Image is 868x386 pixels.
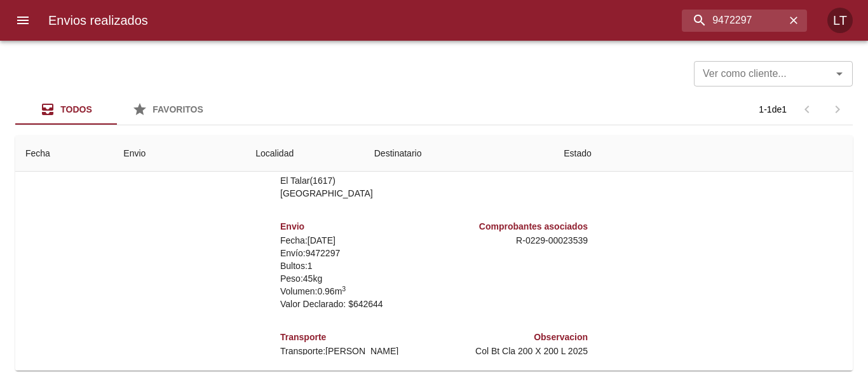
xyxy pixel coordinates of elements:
[15,94,219,125] div: Tabs Envios
[280,187,429,200] p: [GEOGRAPHIC_DATA]
[15,135,113,172] th: Fecha
[60,104,92,114] span: Todos
[113,135,245,172] th: Envio
[280,174,429,187] p: El Talar ( 1617 )
[792,103,822,114] span: Pagina anterior
[8,5,38,36] button: menu
[439,234,588,247] p: R - 0229 - 00023539
[245,135,363,172] th: Localidad
[280,331,429,345] h6: Transporte
[439,331,588,345] h6: Observacion
[280,220,429,234] h6: Envio
[48,10,148,31] h6: Envios realizados
[280,259,429,272] p: Bultos: 1
[280,285,429,298] p: Volumen: 0.96 m
[153,104,203,114] span: Favoritos
[280,272,429,285] p: Peso: 45 kg
[364,135,553,172] th: Destinatario
[827,8,853,33] div: Abrir información de usuario
[342,285,346,293] sup: 3
[280,298,429,310] p: Valor Declarado: $ 642644
[553,135,853,172] th: Estado
[827,8,853,33] div: LT
[682,10,785,32] input: buscar
[759,103,787,116] p: 1 - 1 de 1
[439,220,588,234] h6: Comprobantes asociados
[280,234,429,247] p: Fecha: [DATE]
[280,247,429,259] p: Envío: 9472297
[439,345,588,357] p: Col Bt Cla 200 X 200 L 2025
[831,65,848,83] button: Abrir
[280,345,429,357] p: Transporte: [PERSON_NAME]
